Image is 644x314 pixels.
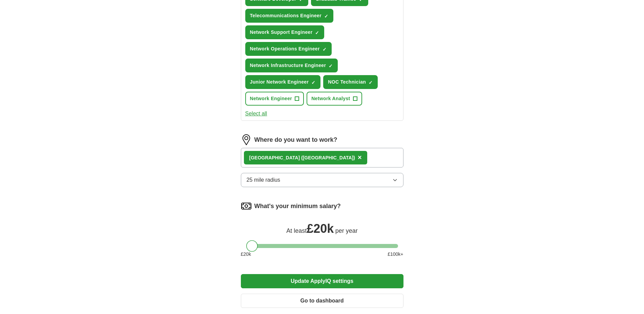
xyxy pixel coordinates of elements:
[245,75,321,89] button: Junior Network Engineer✓
[307,222,334,235] span: £ 20k
[245,25,325,39] button: Network Support Engineer✓
[286,227,307,234] span: At least
[250,62,326,69] span: Network Infrastructure Engineer
[241,294,403,308] button: Go to dashboard
[245,92,304,106] button: Network Engineer
[388,251,403,258] span: £ 100 k+
[369,80,373,85] span: ✓
[247,176,281,184] span: 25 mile radius
[254,135,337,144] label: Where do you want to work?
[254,202,341,211] label: What's your minimum salary?
[241,274,403,288] button: Update ApplyIQ settings
[250,78,309,86] span: Junior Network Engineer
[250,12,321,19] span: Telecommunications Engineer
[250,95,292,102] span: Network Engineer
[307,92,362,106] button: Network Analyst
[245,59,338,72] button: Network Infrastructure Engineer✓
[301,155,355,160] span: ([GEOGRAPHIC_DATA])
[250,45,320,52] span: Network Operations Engineer
[323,47,327,52] span: ✓
[324,14,328,19] span: ✓
[241,173,403,187] button: 25 mile radius
[323,75,378,89] button: NOC Technician✓
[329,63,333,69] span: ✓
[250,29,313,36] span: Network Support Engineer
[245,42,332,56] button: Network Operations Engineer✓
[245,9,333,23] button: Telecommunications Engineer✓
[358,153,362,163] button: ×
[241,134,252,145] img: location.png
[245,110,267,118] button: Select all
[241,251,251,258] span: £ 20 k
[335,227,358,234] span: per year
[311,95,350,102] span: Network Analyst
[249,155,300,160] strong: [GEOGRAPHIC_DATA]
[241,201,252,211] img: salary.png
[311,80,315,85] span: ✓
[328,78,366,86] span: NOC Technician
[358,154,362,161] span: ×
[315,30,319,36] span: ✓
